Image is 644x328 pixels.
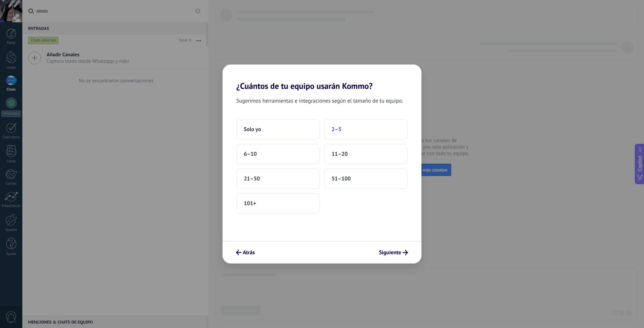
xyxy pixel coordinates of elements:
[223,65,421,91] h2: ¿Cuántos de tu equipo usarán Kommo?
[243,250,255,255] span: Atrás
[236,168,320,189] button: 21–50
[332,175,351,182] span: 51–100
[244,200,256,207] span: 101+
[376,247,411,258] button: Siguiente
[324,119,408,140] button: 2–5
[332,151,348,157] span: 11–20
[324,168,408,189] button: 51–100
[324,144,408,164] button: 11–20
[244,126,261,133] span: Solo yo
[244,175,260,182] span: 21–50
[236,96,403,105] span: Sugerimos herramientas e integraciones según el tamaño de tu equipo.
[244,151,257,157] span: 6–10
[236,193,320,214] button: 101+
[236,119,320,140] button: Solo yo
[236,144,320,164] button: 6–10
[379,250,401,255] span: Siguiente
[233,247,258,258] button: Atrás
[332,126,342,133] span: 2–5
